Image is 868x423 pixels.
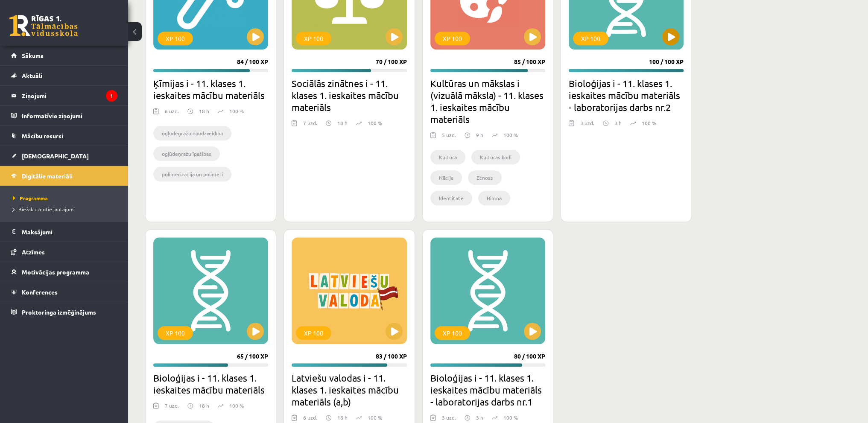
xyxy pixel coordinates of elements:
h2: Bioloģijas i - 11. klases 1. ieskaites mācību materiāls [153,372,268,396]
div: XP 100 [158,32,193,45]
h2: Latviešu valodas i - 11. klases 1. ieskaites mācību materiāls (a,b) [292,372,406,408]
p: 100 % [368,119,382,127]
div: XP 100 [296,326,331,340]
span: Konferences [22,288,58,296]
p: 100 % [642,119,656,127]
h2: Bioloģijas i - 11. klases 1. ieskaites mācību materiāls - laboratorijas darbs nr.1 [430,372,545,408]
a: Aktuāli [11,66,117,85]
p: 100 % [229,402,244,409]
li: Nācija [430,170,462,185]
a: Proktoringa izmēģinājums [11,302,117,322]
p: 100 % [503,414,518,421]
h2: Sociālās zinātnes i - 11. klases 1. ieskaites mācību materiāls [292,77,406,113]
span: [DEMOGRAPHIC_DATA] [22,152,89,160]
li: Kultūras kodi [471,150,520,164]
span: Atzīmes [22,248,45,256]
span: Digitālie materiāli [22,172,73,180]
a: Konferences [11,282,117,302]
div: XP 100 [296,32,331,45]
p: 3 h [614,119,622,127]
p: 18 h [337,414,348,421]
div: 6 uzd. [165,107,179,120]
p: 3 h [476,414,483,421]
a: [DEMOGRAPHIC_DATA] [11,146,117,166]
li: ogļūdeņražu īpašības [153,146,220,161]
li: Kultūra [430,150,465,164]
legend: Maksājumi [22,222,117,242]
li: Etnoss [468,170,502,185]
li: Identitāte [430,191,472,205]
div: XP 100 [158,326,193,340]
p: 9 h [476,131,483,139]
span: Sākums [22,52,44,59]
h2: Ķīmijas i - 11. klases 1. ieskaites mācību materiāls [153,77,268,101]
p: 18 h [337,119,348,127]
div: XP 100 [573,32,608,45]
span: Motivācijas programma [22,268,89,276]
div: 7 uzd. [165,402,179,414]
legend: Ziņojumi [22,86,117,105]
a: Biežāk uzdotie jautājumi [13,205,120,213]
p: 100 % [229,107,244,115]
div: 5 uzd. [442,131,456,144]
a: Ziņojumi1 [11,86,117,105]
p: 100 % [368,414,382,421]
h2: Kultūras un mākslas i (vizuālā māksla) - 11. klases 1. ieskaites mācību materiāls [430,77,545,125]
p: 18 h [199,402,209,409]
a: Atzīmes [11,242,117,262]
span: Mācību resursi [22,132,63,140]
li: ogļūdeņražu daudzveidība [153,126,231,140]
span: Aktuāli [22,72,42,79]
p: 18 h [199,107,209,115]
li: Himna [478,191,510,205]
i: 1 [106,90,117,102]
span: Proktoringa izmēģinājums [22,308,96,316]
legend: Informatīvie ziņojumi [22,106,117,125]
div: XP 100 [435,326,470,340]
li: polimerizācija un polimēri [153,167,231,181]
a: Sākums [11,46,117,65]
a: Motivācijas programma [11,262,117,282]
a: Rīgas 1. Tālmācības vidusskola [9,15,78,36]
div: 7 uzd. [303,119,317,132]
a: Mācību resursi [11,126,117,146]
span: Biežāk uzdotie jautājumi [13,206,75,213]
a: Maksājumi [11,222,117,242]
span: Programma [13,195,48,201]
h2: Bioloģijas i - 11. klases 1. ieskaites mācību materiāls - laboratorijas darbs nr.2 [569,77,684,113]
a: Programma [13,194,120,202]
a: Informatīvie ziņojumi [11,106,117,125]
div: 3 uzd. [580,119,594,132]
div: XP 100 [435,32,470,45]
a: Digitālie materiāli [11,166,117,186]
p: 100 % [503,131,518,139]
